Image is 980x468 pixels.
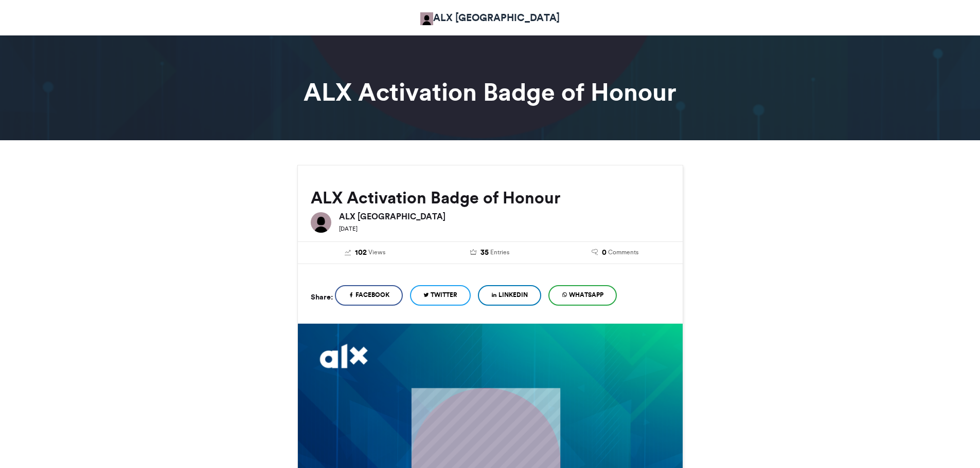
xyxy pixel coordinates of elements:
[311,247,420,258] a: 102 Views
[560,247,670,258] a: 0 Comments
[311,290,333,304] h5: Share:
[410,285,471,306] a: Twitter
[480,247,489,258] span: 35
[431,290,457,299] span: Twitter
[205,80,776,104] h1: ALX Activation Badge of Honour
[602,247,607,258] span: 0
[490,248,509,257] span: Entries
[608,248,638,257] span: Comments
[355,290,389,299] span: Facebook
[335,285,403,306] a: Facebook
[311,212,331,233] img: ALX Africa
[368,248,385,257] span: Views
[339,225,358,232] small: [DATE]
[435,247,545,258] a: 35 Entries
[420,10,560,25] a: ALX [GEOGRAPHIC_DATA]
[569,290,603,299] span: WhatsApp
[420,12,433,25] img: ALX Africa
[355,247,367,258] span: 102
[548,285,617,306] a: WhatsApp
[339,212,670,220] h6: ALX [GEOGRAPHIC_DATA]
[311,189,670,207] h2: ALX Activation Badge of Honour
[498,290,528,299] span: LinkedIn
[478,285,541,306] a: LinkedIn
